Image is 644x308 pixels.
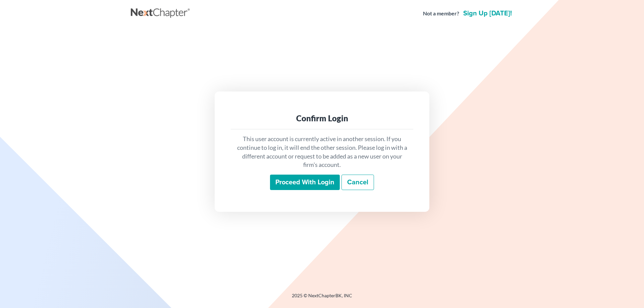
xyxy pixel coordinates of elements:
[341,175,374,190] a: Cancel
[423,10,459,17] strong: Not a member?
[270,175,340,190] input: Proceed with login
[236,135,408,169] p: This user account is currently active in another session. If you continue to log in, it will end ...
[131,292,513,304] div: 2025 © NextChapterBK, INC
[236,113,408,124] div: Confirm Login
[462,10,513,17] a: Sign up [DATE]!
